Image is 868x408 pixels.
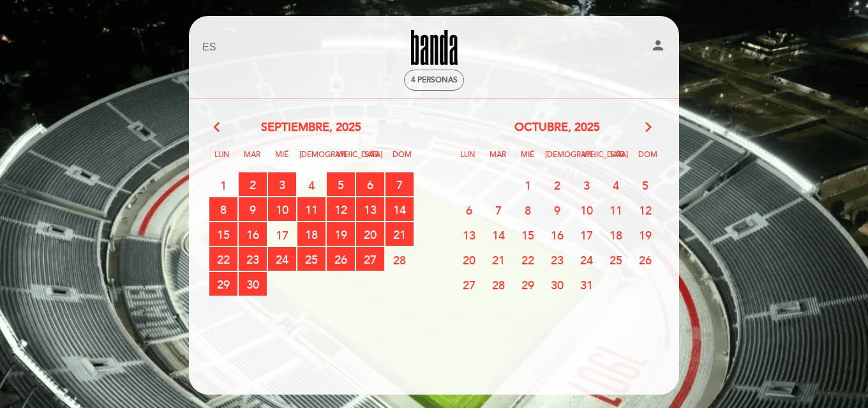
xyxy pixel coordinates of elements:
span: 13 [356,197,384,221]
span: 16 [239,222,267,246]
span: Dom [389,148,415,172]
span: 25 [602,248,630,271]
span: 5 [631,173,659,197]
span: Lun [455,148,481,172]
span: [DEMOGRAPHIC_DATA] [545,148,571,172]
span: 1 [209,173,237,197]
i: person [650,38,666,53]
span: 4 personas [411,75,458,85]
span: 29 [209,272,237,296]
span: Vie [575,148,601,172]
span: Dom [635,148,661,172]
span: 22 [514,248,542,271]
span: Mié [269,148,295,172]
span: 29 [514,273,542,296]
span: 21 [484,248,513,271]
span: 7 [484,198,513,222]
span: 23 [239,247,267,271]
span: 28 [484,273,513,296]
span: 19 [327,222,355,246]
span: 15 [514,223,542,246]
span: 5 [327,172,355,196]
span: 2 [543,173,571,197]
span: 12 [327,197,355,221]
span: 2 [239,172,267,196]
span: Sáb [605,148,631,172]
span: 17 [572,223,601,246]
span: Mar [239,148,265,172]
span: octubre, 2025 [514,119,600,136]
span: 26 [327,247,355,271]
span: 9 [543,198,571,222]
span: 19 [631,223,659,246]
span: 15 [209,222,237,246]
span: 1 [514,173,542,197]
span: 8 [209,197,237,221]
i: arrow_back_ios [214,119,225,136]
span: 16 [543,223,571,246]
span: 3 [268,172,296,196]
span: 28 [385,248,414,271]
span: 21 [385,222,414,246]
span: 10 [572,198,601,222]
i: arrow_forward_ios [643,119,654,136]
span: 27 [455,273,483,296]
span: 30 [239,272,267,296]
span: 11 [297,197,325,221]
span: 6 [356,172,384,196]
span: 24 [268,247,296,271]
span: 12 [631,198,659,222]
span: 23 [543,248,571,271]
span: Lun [209,148,235,172]
span: 20 [356,222,384,246]
span: 31 [572,273,601,296]
span: 14 [484,223,513,246]
span: 20 [455,248,483,271]
a: Banda [354,30,514,65]
span: 6 [455,198,483,222]
span: 3 [572,173,601,197]
span: 11 [602,198,630,222]
span: 17 [268,223,296,246]
span: 18 [297,222,325,246]
span: 24 [572,248,601,271]
span: Vie [329,148,355,172]
span: 10 [268,197,296,221]
span: Sáb [359,148,385,172]
span: 13 [455,223,483,246]
span: Mar [485,148,511,172]
span: 4 [602,173,630,197]
span: 25 [297,247,325,271]
span: 22 [209,247,237,271]
span: 26 [631,248,659,271]
span: 27 [356,247,384,271]
span: 9 [239,197,267,221]
span: 14 [385,197,414,221]
span: 8 [514,198,542,222]
span: [DEMOGRAPHIC_DATA] [299,148,325,172]
span: 30 [543,273,571,296]
span: 7 [385,172,414,196]
span: septiembre, 2025 [261,119,361,136]
span: 18 [602,223,630,246]
span: 4 [297,173,325,197]
button: person [650,38,666,57]
span: Mié [515,148,541,172]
